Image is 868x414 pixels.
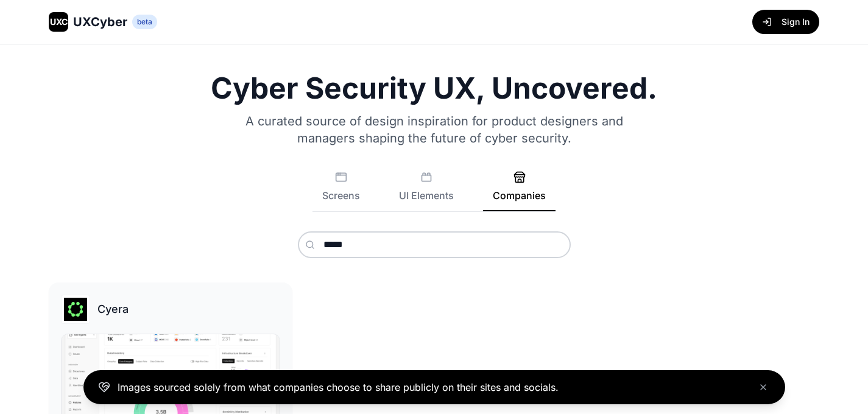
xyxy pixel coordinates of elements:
span: UXC [50,16,68,28]
a: UXCUXCyberbeta [49,12,157,32]
h3: Cyera [97,301,129,318]
span: beta [132,15,157,29]
button: Sign In [752,10,819,34]
button: Close banner [756,380,771,395]
p: A curated source of design inspiration for product designers and managers shaping the future of c... [230,113,639,147]
img: Cyera logo [62,295,90,323]
span: UXCyber [73,13,127,30]
h1: Cyber Security UX, Uncovered. [49,74,819,103]
button: Screens [312,171,370,211]
button: Companies [483,171,556,211]
button: UI Elements [389,171,464,211]
p: Images sourced solely from what companies choose to share publicly on their sites and socials. [118,380,559,395]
